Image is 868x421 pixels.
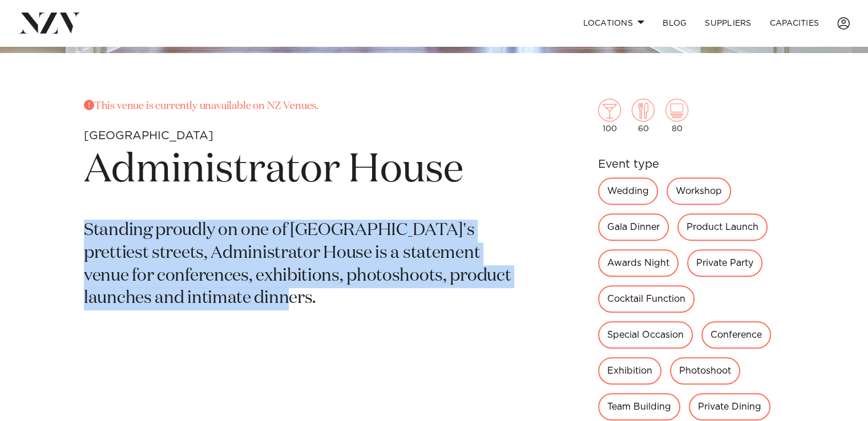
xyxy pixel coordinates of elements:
div: Conference [701,321,771,349]
h1: Administrator House [84,144,517,197]
small: [GEOGRAPHIC_DATA] [84,130,213,141]
div: Cocktail Function [598,285,695,313]
div: Wedding [598,177,658,205]
div: Product Launch [677,213,768,241]
a: BLOG [653,11,696,35]
p: This venue is currently unavailable on NZ Venues. [84,99,517,115]
img: theatre.png [665,99,688,122]
div: Workshop [667,177,731,205]
a: Capacities [761,11,829,35]
div: Exhibition [598,357,661,384]
div: Private Dining [689,393,770,420]
img: dining.png [632,99,655,122]
div: Photoshoot [670,357,740,384]
div: 100 [598,99,621,133]
div: Gala Dinner [598,213,669,241]
div: Special Occasion [598,321,693,349]
a: Locations [574,11,653,35]
div: Team Building [598,393,680,420]
div: Private Party [687,249,762,277]
div: Awards Night [598,249,679,277]
img: cocktail.png [598,99,621,122]
img: nzv-logo.png [18,13,80,33]
div: 80 [665,99,688,133]
p: Standing proudly on one of [GEOGRAPHIC_DATA]'s prettiest streets, Administrator House is a statem... [84,220,517,311]
h6: Event type [598,156,784,173]
a: SUPPLIERS [696,11,760,35]
div: 60 [632,99,655,133]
